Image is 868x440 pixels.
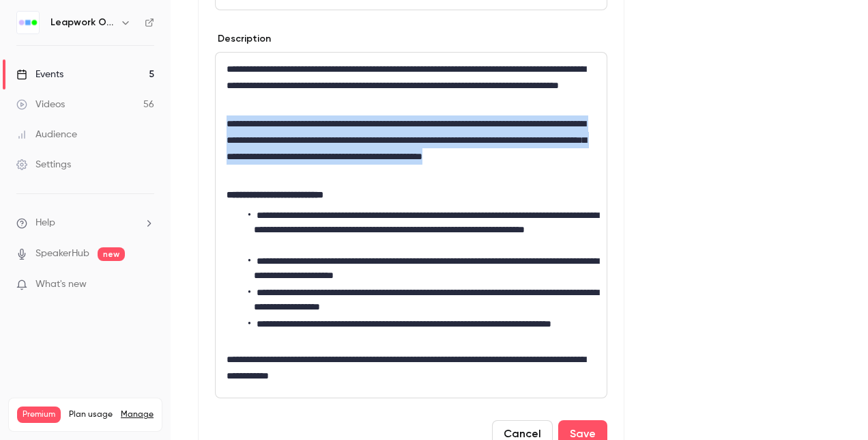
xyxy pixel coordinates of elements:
[16,216,154,230] li: help-dropdown-opener
[17,407,61,423] span: Premium
[216,53,607,398] div: editor
[16,98,65,111] div: Videos
[35,247,89,261] a: SpeakerHub
[16,68,63,81] div: Events
[35,277,87,292] span: What's new
[35,216,55,230] span: Help
[121,409,154,420] a: Manage
[138,279,154,291] iframe: Noticeable Trigger
[215,32,271,46] label: Description
[16,158,71,171] div: Settings
[16,128,77,141] div: Audience
[50,16,115,29] h6: Leapwork Online Event
[69,409,113,420] span: Plan usage
[215,52,607,398] section: description
[98,247,125,261] span: new
[17,12,39,33] img: Leapwork Online Event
